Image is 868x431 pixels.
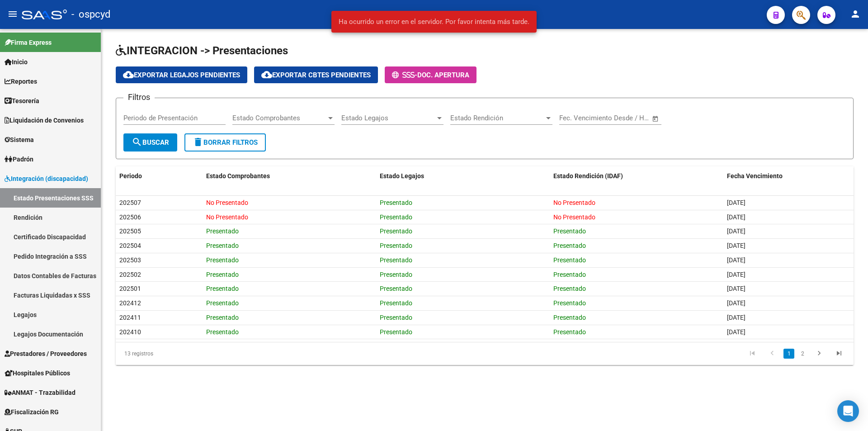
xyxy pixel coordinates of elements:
[553,271,586,278] span: Presentado
[206,299,239,307] span: Presentado
[71,5,110,24] span: - ospcyd
[119,314,141,321] span: 202411
[132,138,169,147] span: Buscar
[380,213,412,221] span: Presentado
[119,256,141,264] span: 202503
[797,349,808,359] a: 2
[727,199,745,206] span: [DATE]
[727,213,745,221] span: [DATE]
[123,91,155,104] h3: Filtros
[764,349,781,359] a: go to previous page
[837,400,859,422] div: Open Intercom Messenger
[604,114,648,122] input: Fecha fin
[116,44,288,57] span: INTEGRACION -> Presentaciones
[380,227,412,235] span: Presentado
[5,135,34,145] span: Sistema
[261,71,371,79] span: Exportar Cbtes Pendientes
[850,9,861,19] mat-icon: person
[132,137,142,147] mat-icon: search
[119,271,141,278] span: 202502
[193,138,258,147] span: Borrar Filtros
[727,314,745,321] span: [DATE]
[5,349,87,359] span: Prestadores / Proveedores
[380,271,412,278] span: Presentado
[380,256,412,264] span: Presentado
[380,299,412,307] span: Presentado
[116,66,247,83] button: Exportar Legajos Pendientes
[206,227,239,235] span: Presentado
[5,154,33,164] span: Padrón
[206,314,239,321] span: Presentado
[783,349,794,359] a: 1
[553,299,586,307] span: Presentado
[261,69,272,80] mat-icon: cloud_download
[206,172,270,180] span: Estado Comprobantes
[206,271,239,278] span: Presentado
[123,69,134,80] mat-icon: cloud_download
[206,242,239,249] span: Presentado
[811,349,828,359] a: go to next page
[184,133,266,152] button: Borrar Filtros
[119,299,141,307] span: 202412
[553,199,595,206] span: No Presentado
[5,38,52,47] span: Firma Express
[232,114,326,122] span: Estado Comprobantes
[5,76,37,86] span: Reportes
[5,115,84,125] span: Liquidación de Convenios
[727,299,745,307] span: [DATE]
[206,213,248,221] span: No Presentado
[553,242,586,249] span: Presentado
[206,256,239,264] span: Presentado
[206,285,239,292] span: Presentado
[727,242,745,249] span: [DATE]
[727,271,745,278] span: [DATE]
[254,66,378,83] button: Exportar Cbtes Pendientes
[417,71,469,79] span: Doc. Apertura
[119,199,141,206] span: 202507
[5,96,39,106] span: Tesorería
[123,133,177,152] button: Buscar
[5,368,70,378] span: Hospitales Públicos
[119,213,141,221] span: 202506
[119,242,141,249] span: 202504
[380,328,412,336] span: Presentado
[380,199,412,206] span: Presentado
[119,285,141,292] span: 202501
[206,328,239,336] span: Presentado
[553,172,623,180] span: Estado Rendición (IDAF)
[553,213,595,221] span: No Presentado
[553,314,586,321] span: Presentado
[553,256,586,264] span: Presentado
[5,57,28,67] span: Inicio
[380,285,412,292] span: Presentado
[553,328,586,336] span: Presentado
[727,285,745,292] span: [DATE]
[450,114,544,122] span: Estado Rendición
[651,114,661,124] button: Open calendar
[727,227,745,235] span: [DATE]
[119,172,142,180] span: Periodo
[727,172,783,180] span: Fecha Vencimiento
[727,256,745,264] span: [DATE]
[553,285,586,292] span: Presentado
[830,349,848,359] a: go to last page
[7,9,18,19] mat-icon: menu
[119,328,141,336] span: 202410
[119,227,141,235] span: 202505
[559,114,596,122] input: Fecha inicio
[123,71,240,79] span: Exportar Legajos Pendientes
[796,346,809,361] li: page 2
[392,71,417,79] span: -
[5,174,88,184] span: Integración (discapacidad)
[553,227,586,235] span: Presentado
[376,166,550,186] datatable-header-cell: Estado Legajos
[385,66,476,83] button: -Doc. Apertura
[782,346,796,361] li: page 1
[206,199,248,206] span: No Presentado
[339,17,529,26] span: Ha ocurrido un error en el servidor. Por favor intenta más tarde.
[380,242,412,249] span: Presentado
[380,172,424,180] span: Estado Legajos
[5,407,59,417] span: Fiscalización RG
[116,166,203,186] datatable-header-cell: Periodo
[116,342,262,365] div: 13 registros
